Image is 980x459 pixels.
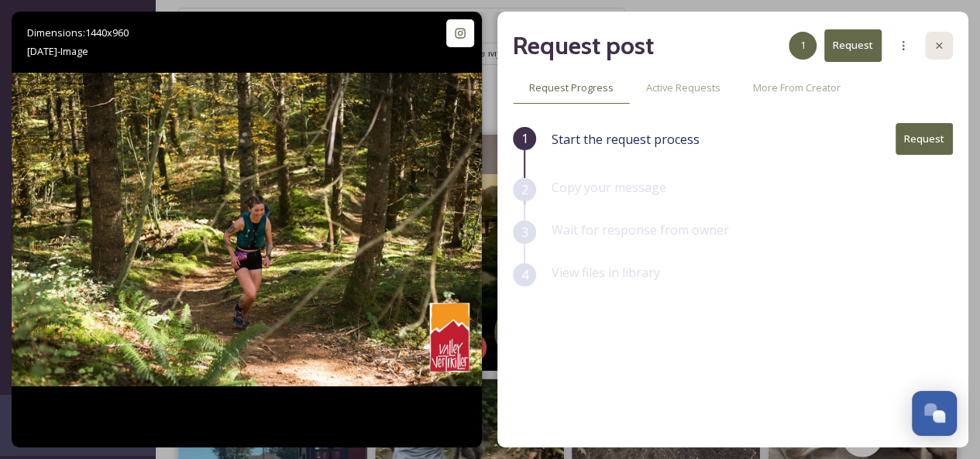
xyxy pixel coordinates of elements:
span: Active Requests [646,80,720,95]
span: Start the request process [552,130,700,149]
span: 1 [521,129,528,148]
span: [DATE] - Image [27,44,88,58]
button: Open Chat [912,391,957,436]
h2: Request post [513,27,654,64]
span: Wait for response from owner [552,221,729,238]
span: More From Creator [753,80,841,95]
span: Copy your message [552,179,666,196]
span: 1 [800,38,806,53]
span: 4 [521,265,528,284]
span: Dimensions: 1440 x 960 [27,26,129,39]
img: We are inching our way towards that finish line feeling and can’t wait for the 2025 Valley Vertik... [12,73,482,386]
span: View files in library [552,264,660,281]
span: 2 [521,180,528,199]
button: Request [896,123,953,155]
span: 3 [521,223,528,241]
span: Request Progress [529,80,614,95]
button: Request [824,29,882,61]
